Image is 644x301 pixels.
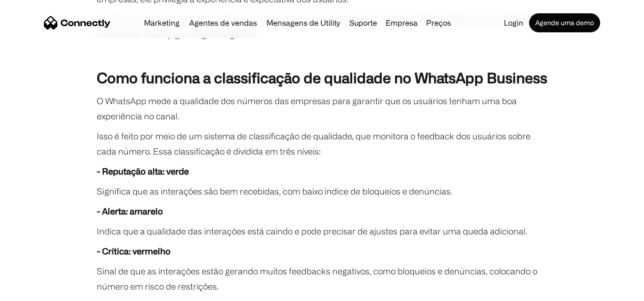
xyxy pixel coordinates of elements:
strong: - Reputação alta: verde [97,166,189,176]
strong: - Crítica: vermelho [97,246,171,256]
ul: Language list [19,284,57,298]
a: home [44,16,111,30]
p: Isso é feito por meio de um sistema de classificação de qualidade, que monitora o feedback dos us... [97,128,548,159]
p: Indica que a qualidade das interações está caindo e pode precisar de ajustes para evitar uma qued... [97,223,548,239]
a: Agentes de vendas [185,19,261,27]
div: Empresa [383,16,420,29]
div: Empresa [386,16,418,29]
p: ‍ [97,47,548,62]
a: Login [500,19,527,27]
p: O WhatsApp mede a qualidade dos números das empresas para garantir que os usuários tenham uma boa... [97,93,548,124]
p: Sinal de que as interações estão gerando muitos feedbacks negativos, como bloqueios e denúncias, ... [97,263,548,294]
a: Marketing [140,19,184,27]
aside: Language selected: Português (Brasil) [10,284,57,298]
strong: - Alerta: amarelo [97,206,163,216]
a: Mensagens de Utility [263,19,344,27]
strong: Como funciona a classificação de qualidade no WhatsApp Business [97,69,547,86]
p: Significa que as interações são bem recebidas, com baixo índice de bloqueios e denúncias. [97,184,548,199]
a: Agende uma demo [529,13,600,32]
a: Preços [422,19,455,27]
a: Suporte [346,19,381,27]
